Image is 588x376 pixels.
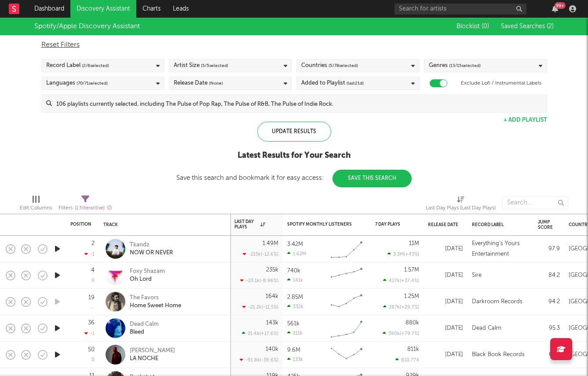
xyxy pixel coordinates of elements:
span: Saved Searches [501,23,554,30]
div: 140k [266,346,278,352]
div: 141k [287,277,303,283]
div: Spotify/Apple Discovery Assistant [34,21,140,32]
a: Dead CalmBleed [130,320,159,336]
a: The FavorsHome Sweet Home [130,294,181,310]
div: Countries [301,60,358,71]
div: 21.4k ( +17.6 % ) [242,331,278,336]
div: 235k [266,267,278,273]
div: Artist Size [174,60,228,71]
div: 97.9 [538,244,560,254]
div: Track [103,222,222,227]
svg: Chart title [327,344,366,366]
div: 332k [287,304,303,309]
div: [PERSON_NAME] [130,347,175,355]
input: Search for artists [394,4,526,15]
label: Exclude Lofi / Instrumental Labels [461,78,541,89]
div: Tkandz [130,241,173,249]
div: 95.3 [538,323,560,334]
div: 2 [91,241,95,246]
div: 50 [88,347,95,353]
div: 811k [407,346,419,352]
div: -1 [84,331,95,336]
span: ( 13 / 15 selected) [449,60,481,71]
div: 19 [88,295,95,301]
span: (None) [209,78,223,89]
div: 390k ( +79.7 % ) [383,331,419,336]
span: ( 5 / 5 selected) [201,60,228,71]
div: 84.2 [538,270,560,281]
div: 3.42M [287,242,303,247]
div: Darkroom Records [472,297,522,307]
svg: Chart title [327,264,366,287]
div: Oh Lord [130,275,165,283]
div: -21.2k ( -11.5 % ) [242,304,278,310]
div: Record Label [472,222,525,227]
div: Latest Results for Your Search [176,150,412,161]
div: Release Date [428,222,459,227]
span: Blocklist [457,23,489,30]
button: 99+ [552,5,558,12]
div: Update Results [257,122,331,141]
div: 287k ( +29.7 % ) [383,304,419,310]
div: 61.4 [538,350,560,360]
div: Release Date [174,78,223,89]
div: [DATE] [428,323,463,334]
div: Bleed [130,328,159,336]
span: ( 2 / 6 selected) [82,60,109,71]
a: TkandzNOW OR NEVER [130,241,173,257]
div: -91.8k ( -39.6 % ) [240,357,278,363]
div: Position [70,222,91,227]
div: [DATE] [428,350,463,360]
div: Languages [46,78,108,89]
div: 133k [287,357,303,362]
div: 99 + [555,2,566,9]
svg: Chart title [327,291,366,313]
span: ( 70 / 71 selected) [77,78,108,89]
div: Save this search and bookmark it for easy access: [176,175,412,181]
div: Home Sweet Home [130,302,181,310]
div: Jump Score [538,220,553,230]
div: Record Label [46,60,109,71]
div: Edit Columns [20,192,52,217]
span: (last 21 d) [347,78,364,89]
span: ( 1 filter active) [75,206,105,211]
div: 880k [405,320,419,326]
div: The Favors [130,294,181,302]
input: 106 playlists currently selected, including The Pulse of Pop Rap, The Pulse of R&B, The Pulse of ... [52,95,547,112]
div: 1.25M [404,294,419,299]
div: 3.3M ( +43 % ) [387,251,419,257]
div: -1 [84,251,95,257]
div: 561k [287,321,299,327]
div: 2.85M [287,294,303,300]
button: + Add Playlist [504,117,547,123]
div: 1.57M [404,267,419,273]
div: [DATE] [428,270,463,281]
button: Saved Searches (2) [498,23,554,30]
div: 740k [287,268,300,274]
div: Last Day Plays (Last Day Plays) [426,192,496,217]
div: Sire [472,270,482,281]
div: LA NOCHE [130,355,175,363]
div: Dead Calm [472,323,501,334]
a: [PERSON_NAME]LA NOCHE [130,347,175,363]
div: 164k [266,294,278,299]
div: [DATE] [428,244,463,254]
div: 36 [88,320,95,326]
svg: Chart title [327,317,366,339]
button: Save This Search [332,170,412,187]
div: 1.62M [287,251,306,257]
div: Spotify Monthly Listeners [287,222,353,227]
div: -215k ( -12.6 % ) [243,251,278,257]
span: ( 0 ) [482,23,489,30]
div: 0 [91,357,95,362]
span: ( 2 ) [547,23,554,30]
div: Foxy Shazam [130,268,165,275]
div: -23.1k ( -8.96 % ) [240,278,278,283]
input: Search... [502,196,568,209]
div: 94.2 [538,297,560,307]
div: Filters(1 filter active) [58,192,112,217]
div: Edit Columns [20,203,52,213]
div: Genres [429,60,481,71]
a: Foxy ShazamOh Lord [130,268,165,283]
div: Last Day Plays [234,219,265,230]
